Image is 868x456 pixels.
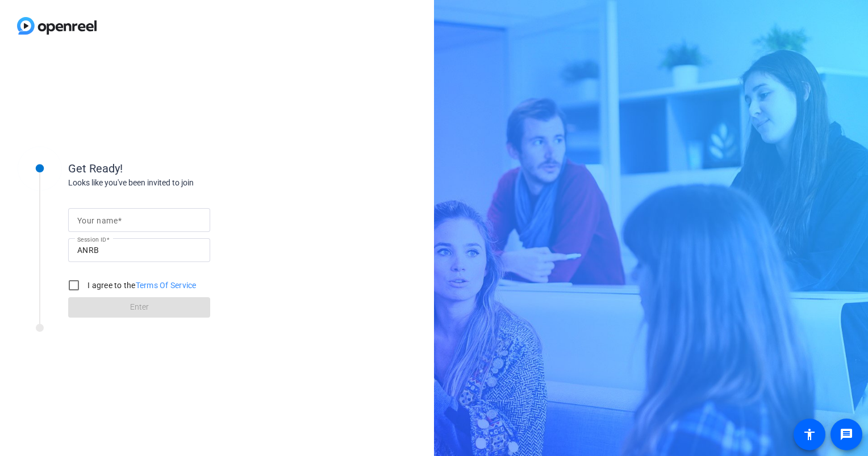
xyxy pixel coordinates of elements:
mat-icon: accessibility [803,428,816,441]
div: Get Ready! [68,160,295,177]
mat-label: Session ID [77,236,106,243]
div: Looks like you've been invited to join [68,177,295,189]
mat-label: Your name [77,216,118,225]
mat-icon: message [840,428,853,441]
label: I agree to the [85,280,197,291]
a: Terms Of Service [136,281,197,290]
